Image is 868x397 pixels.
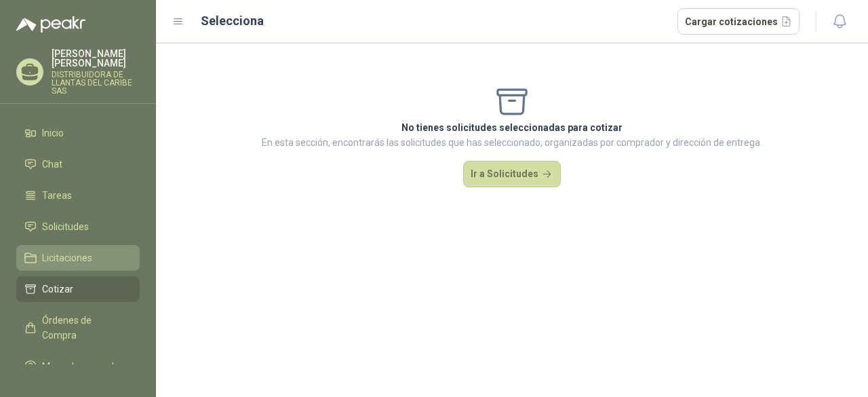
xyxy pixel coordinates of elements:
button: Ir a Solicitudes [463,161,561,188]
a: Cotizar [16,276,140,302]
a: Chat [16,151,140,177]
h2: Selecciona [201,12,264,31]
span: Manuales y ayuda [42,359,119,374]
span: Solicitudes [42,219,89,234]
p: [PERSON_NAME] [PERSON_NAME] [52,49,140,68]
span: Inicio [42,126,64,140]
button: Cargar cotizaciones [677,8,800,35]
span: Tareas [42,188,72,203]
span: Órdenes de Compra [42,313,127,343]
span: Chat [42,157,62,172]
a: Tareas [16,183,140,208]
a: Inicio [16,120,140,146]
span: Licitaciones [42,250,92,265]
a: Licitaciones [16,245,140,271]
a: Órdenes de Compra [16,307,140,348]
span: Cotizar [42,282,73,297]
a: Solicitudes [16,214,140,240]
img: Logo peakr [16,16,85,33]
a: Manuales y ayuda [16,354,140,379]
p: No tienes solicitudes seleccionadas para cotizar [262,120,762,135]
p: DISTRIBUIDORA DE LLANTAS DEL CARIBE SAS [52,71,140,95]
p: En esta sección, encontrarás las solicitudes que has seleccionado, organizadas por comprador y di... [262,135,762,150]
